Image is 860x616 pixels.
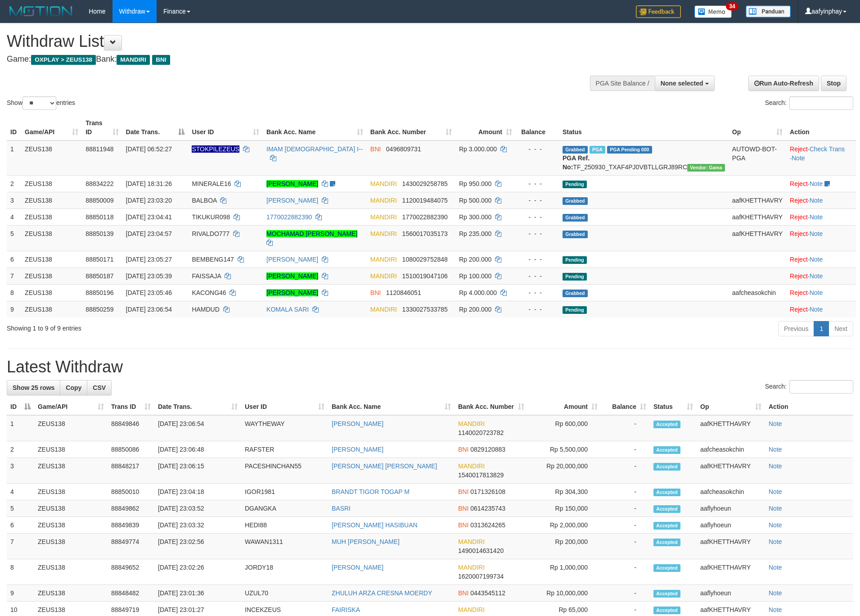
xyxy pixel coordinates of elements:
[93,384,106,391] span: CSV
[266,256,318,263] a: [PERSON_NAME]
[786,192,856,208] td: ·
[241,399,328,415] th: User ID: activate to sort column ascending
[332,606,360,613] a: FAIRISKA
[332,446,383,453] a: [PERSON_NAME]
[7,208,21,225] td: 4
[126,197,172,204] span: [DATE] 23:03:20
[21,192,82,208] td: ZEUS138
[590,76,655,91] div: PGA Site Balance /
[769,505,782,512] a: Note
[810,230,823,237] a: Note
[328,399,455,415] th: Bank Acc. Name: activate to sort column ascending
[528,484,601,500] td: Rp 304,300
[82,115,122,140] th: Trans ID: activate to sort column ascending
[402,197,448,204] span: Copy 1120019484075 to clipboard
[241,441,328,458] td: RAFSTER
[810,306,823,313] a: Note
[790,180,808,187] a: Reject
[402,180,448,187] span: Copy 1430029258785 to clipboard
[459,256,491,263] span: Rp 200.000
[7,517,34,534] td: 6
[192,256,234,263] span: BEMBENG147
[653,489,680,496] span: Accepted
[458,462,485,470] span: MANDIRI
[266,213,312,221] a: 1770022882390
[729,192,786,208] td: aafKHETTHAVRY
[192,197,216,204] span: BALBOA
[126,272,172,280] span: [DATE] 23:05:39
[241,559,328,585] td: JORDY18
[790,230,808,237] a: Reject
[86,289,113,296] span: 88850196
[559,115,729,140] th: Status
[108,458,154,484] td: 88848217
[601,559,650,585] td: -
[7,175,21,192] td: 2
[370,256,397,263] span: MANDIRI
[86,145,113,153] span: 88811948
[653,446,680,454] span: Accepted
[34,517,108,534] td: ZEUS138
[34,415,108,441] td: ZEUS138
[86,306,113,313] span: 88850259
[370,213,397,221] span: MANDIRI
[86,197,113,204] span: 88850009
[563,306,587,314] span: Pending
[241,517,328,534] td: HEDI88
[729,208,786,225] td: aafKHETTHAVRY
[370,180,397,187] span: MANDIRI
[519,305,555,314] div: - - -
[7,140,21,176] td: 1
[126,306,172,313] span: [DATE] 23:06:54
[126,256,172,263] span: [DATE] 23:05:27
[792,154,805,162] a: Note
[697,415,765,441] td: aafKHETTHAVRY
[7,458,34,484] td: 3
[459,213,491,221] span: Rp 300.000
[192,289,226,296] span: KACONG46
[697,559,765,585] td: aafKHETTHAVRY
[601,458,650,484] td: -
[470,521,505,529] span: Copy 0313624265 to clipboard
[786,115,856,140] th: Action
[748,76,819,91] a: Run Auto-Refresh
[601,534,650,559] td: -
[402,306,448,313] span: Copy 1330027533785 to clipboard
[370,272,397,280] span: MANDIRI
[790,256,808,263] a: Reject
[528,415,601,441] td: Rp 600,000
[332,420,383,427] a: [PERSON_NAME]
[7,415,34,441] td: 1
[7,320,351,333] div: Showing 1 to 9 of 9 entries
[108,559,154,585] td: 88849652
[370,306,397,313] span: MANDIRI
[786,267,856,284] td: ·
[266,306,309,313] a: KOMALA SARI
[687,164,725,172] span: Vendor URL: https://trx31.1velocity.biz
[402,272,448,280] span: Copy 1510019047106 to clipboard
[458,547,504,554] span: Copy 1490014631420 to clipboard
[7,32,564,50] h1: Withdraw List
[789,380,853,394] input: Search:
[117,55,150,65] span: MANDIRI
[601,484,650,500] td: -
[559,140,729,176] td: TF_250930_TXAF4PJ0VBTLLGRJ89RC
[21,208,82,225] td: ZEUS138
[386,145,421,153] span: Copy 0496809731 to clipboard
[563,290,588,297] span: Grabbed
[66,384,81,391] span: Copy
[263,115,367,140] th: Bank Acc. Name: activate to sort column ascending
[653,505,680,513] span: Accepted
[458,488,468,495] span: BNI
[154,484,241,500] td: [DATE] 23:04:18
[126,180,172,187] span: [DATE] 18:31:26
[241,534,328,559] td: WAWAN1311
[729,115,786,140] th: Op: activate to sort column ascending
[516,115,559,140] th: Balance
[154,534,241,559] td: [DATE] 23:02:56
[192,306,219,313] span: HAMDUD
[370,230,397,237] span: MANDIRI
[86,256,113,263] span: 88850171
[828,321,853,336] a: Next
[729,225,786,251] td: aafKHETTHAVRY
